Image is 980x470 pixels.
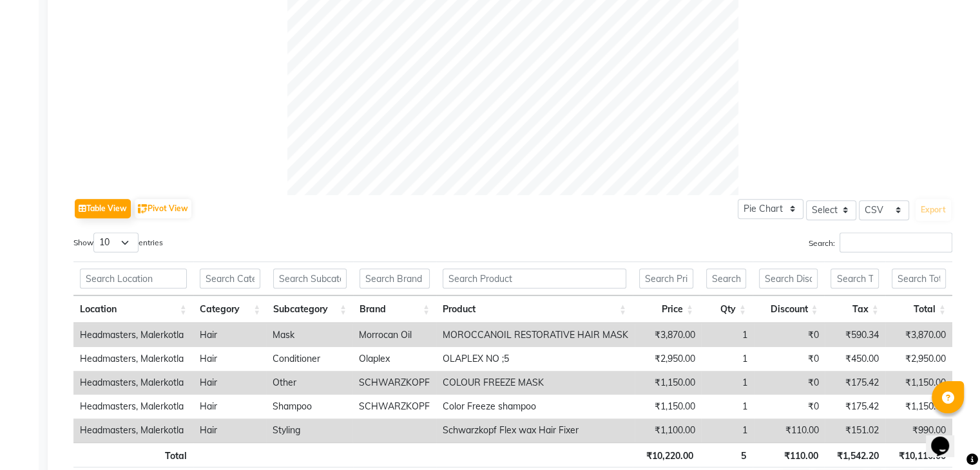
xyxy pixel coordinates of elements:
[825,347,885,371] td: ₹450.00
[436,395,635,418] td: Color Freeze shampoo
[754,347,825,371] td: ₹0
[635,371,702,395] td: ₹1,150.00
[840,232,952,252] input: Search:
[635,323,702,347] td: ₹3,870.00
[193,418,266,442] td: Hair
[754,371,825,395] td: ₹0
[360,268,430,288] input: Search Brand
[635,395,702,418] td: ₹1,150.00
[633,296,700,323] th: Price: activate to sort column ascending
[635,418,702,442] td: ₹1,100.00
[754,323,825,347] td: ₹0
[73,232,163,252] label: Show entries
[353,296,436,323] th: Brand: activate to sort column ascending
[436,418,635,442] td: Schwarzkopf Flex wax Hair Fixer
[73,442,193,467] th: Total
[273,268,347,288] input: Search Subcategory
[701,323,753,347] td: 1
[825,395,885,418] td: ₹175.42
[706,268,746,288] input: Search Qty
[825,418,885,442] td: ₹151.02
[759,268,818,288] input: Search Discount
[443,268,626,288] input: Search Product
[73,418,193,442] td: Headmasters, Malerkotla
[831,268,878,288] input: Search Tax
[200,268,261,288] input: Search Category
[885,347,952,371] td: ₹2,950.00
[701,395,753,418] td: 1
[352,323,436,347] td: Morrocan Oil
[916,199,951,221] button: Export
[193,371,266,395] td: Hair
[135,199,191,218] button: Pivot View
[352,395,436,418] td: SCHWARZKOPF
[701,347,753,371] td: 1
[73,323,193,347] td: Headmasters, Malerkotla
[754,395,825,418] td: ₹0
[73,347,193,371] td: Headmasters, Malerkotla
[266,323,352,347] td: Mask
[639,268,693,288] input: Search Price
[73,395,193,418] td: Headmasters, Malerkotla
[193,395,266,418] td: Hair
[352,371,436,395] td: SCHWARZKOPF
[885,442,952,467] th: ₹10,110.00
[701,418,753,442] td: 1
[436,371,635,395] td: COLOUR FREEZE MASK
[436,347,635,371] td: OLAPLEX NO ;5
[809,232,952,252] label: Search:
[193,347,266,371] td: Hair
[75,199,131,218] button: Table View
[436,323,635,347] td: MOROCCANOIL RESTORATIVE HAIR MASK
[824,442,885,467] th: ₹1,542.20
[80,268,187,288] input: Search Location
[885,418,952,442] td: ₹990.00
[926,418,967,457] iframe: chat widget
[193,296,267,323] th: Category: activate to sort column ascending
[193,323,266,347] td: Hair
[138,204,148,214] img: pivot.png
[93,232,139,252] select: Showentries
[754,418,825,442] td: ₹110.00
[73,296,193,323] th: Location: activate to sort column ascending
[892,268,946,288] input: Search Total
[633,442,700,467] th: ₹10,220.00
[267,296,353,323] th: Subcategory: activate to sort column ascending
[753,442,825,467] th: ₹110.00
[825,371,885,395] td: ₹175.42
[266,395,352,418] td: Shampoo
[266,347,352,371] td: Conditioner
[635,347,702,371] td: ₹2,950.00
[352,347,436,371] td: Olaplex
[824,296,885,323] th: Tax: activate to sort column ascending
[436,296,633,323] th: Product: activate to sort column ascending
[885,371,952,395] td: ₹1,150.00
[700,296,753,323] th: Qty: activate to sort column ascending
[885,296,952,323] th: Total: activate to sort column ascending
[885,395,952,418] td: ₹1,150.00
[700,442,753,467] th: 5
[73,371,193,395] td: Headmasters, Malerkotla
[825,323,885,347] td: ₹590.34
[266,371,352,395] td: Other
[701,371,753,395] td: 1
[885,323,952,347] td: ₹3,870.00
[266,418,352,442] td: Styling
[753,296,825,323] th: Discount: activate to sort column ascending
